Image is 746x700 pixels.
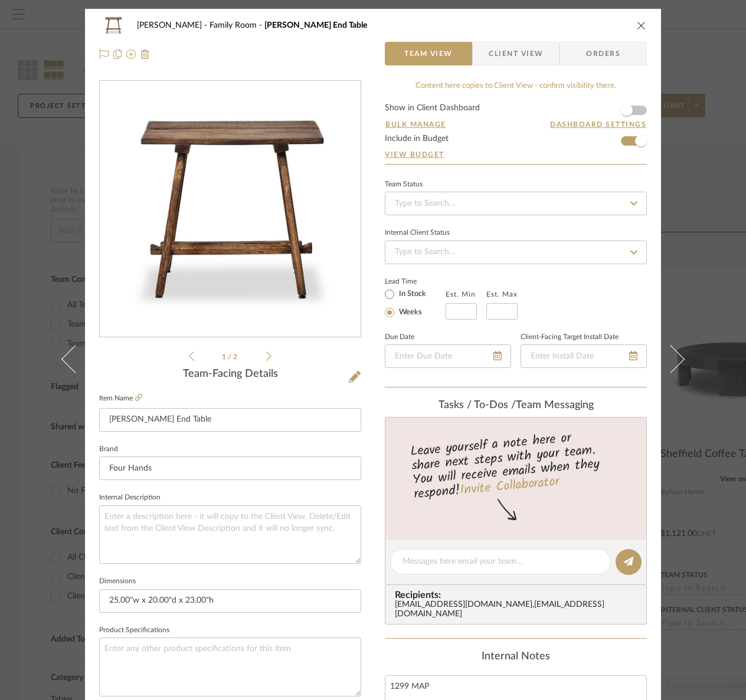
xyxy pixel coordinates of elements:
[404,42,453,65] span: Team View
[573,42,633,65] span: Orders
[99,579,136,584] label: Dimensions
[385,192,647,215] input: Type to Search…
[222,353,228,360] span: 1
[636,20,647,31] button: close
[385,230,450,236] div: Internal Client Status
[137,21,210,29] span: [PERSON_NAME]
[99,14,127,37] img: 9a34a54f-da57-4ccd-b319-85f499da72fa_48x40.jpg
[521,334,619,340] label: Client-Facing Target Install Date
[459,472,560,501] a: Invite Collaborator
[99,589,361,613] input: Enter the dimensions of this item
[99,456,361,480] input: Enter Brand
[385,241,647,264] input: Type to Search…
[397,289,426,300] label: In Stock
[395,600,642,619] div: [EMAIL_ADDRESS][DOMAIN_NAME] , [EMAIL_ADDRESS][DOMAIN_NAME]
[102,81,358,337] img: 9a34a54f-da57-4ccd-b319-85f499da72fa_436x436.jpg
[99,368,361,381] div: Team-Facing Details
[100,81,361,337] div: 0
[397,307,422,318] label: Weeks
[395,590,642,600] span: Recipients:
[233,353,239,360] span: 2
[385,344,511,368] input: Enter Due Date
[99,408,361,432] input: Enter Item Name
[385,334,414,340] label: Due Date
[210,21,264,29] span: Family Room
[486,290,518,298] label: Est. Max
[99,393,142,403] label: Item Name
[489,42,543,65] span: Client View
[385,182,423,188] div: Team Status
[385,80,647,92] div: Content here copies to Client View - confirm visibility there.
[384,425,649,504] div: Leave yourself a note here or share next steps with your team. You will receive emails when they ...
[99,495,161,501] label: Internal Description
[264,21,367,29] span: [PERSON_NAME] End Table
[228,353,233,360] span: /
[140,50,150,59] img: Remove from project
[99,446,118,452] label: Brand
[549,119,647,130] button: Dashboard Settings
[385,650,647,663] div: Internal Notes
[385,150,647,159] a: View Budget
[99,627,169,633] label: Product Specifications
[439,400,516,410] span: Tasks / To-Dos /
[385,119,447,130] button: Bulk Manage
[446,290,476,298] label: Est. Min
[521,344,647,368] input: Enter Install Date
[385,399,647,412] div: team Messaging
[385,276,446,287] label: Lead Time
[385,287,446,320] mat-radio-group: Select item type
